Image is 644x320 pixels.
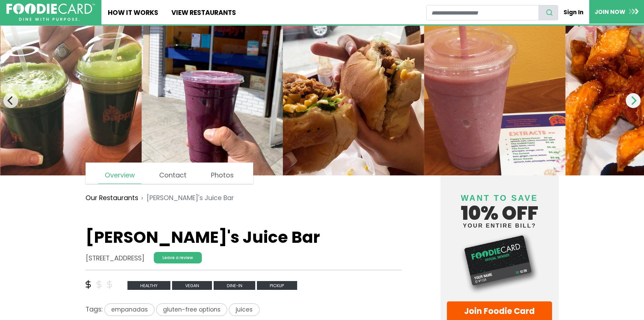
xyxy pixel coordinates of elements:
span: healthy [127,281,171,290]
span: Pickup [257,281,297,290]
a: healthy [127,280,172,290]
h4: 10% off [447,185,552,229]
span: Dine-in [214,281,255,290]
a: gluten-free options [156,305,229,314]
img: FoodieCard; Eat, Drink, Save, Donate [6,3,95,21]
li: [PERSON_NAME]'s Juice Bar [138,193,234,203]
span: vegan [172,281,212,290]
a: Photos [205,167,240,184]
button: Next [626,93,641,108]
h1: [PERSON_NAME]'s Juice Bar [86,228,402,247]
a: Pickup [257,280,297,290]
span: Want to save [461,193,538,202]
a: Our Restaurants [86,193,138,203]
a: juices [229,305,259,314]
small: your entire bill? [447,223,552,229]
a: Leave a review [154,252,202,263]
button: Previous [3,93,18,108]
nav: breadcrumb [86,188,402,208]
a: Dine-in [214,280,257,290]
a: Sign In [558,5,589,20]
span: gluten-free options [156,303,227,316]
a: empanadas [103,305,156,314]
address: [STREET_ADDRESS] [86,254,144,263]
span: empanadas [104,303,154,316]
button: search [539,5,558,20]
a: Contact [153,167,193,184]
nav: page links [86,163,254,184]
input: restaurant search [426,5,539,20]
span: juices [229,303,259,316]
div: Tags: [86,303,402,319]
img: Foodie Card [447,232,552,295]
a: vegan [172,280,214,290]
a: Overview [98,167,141,184]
